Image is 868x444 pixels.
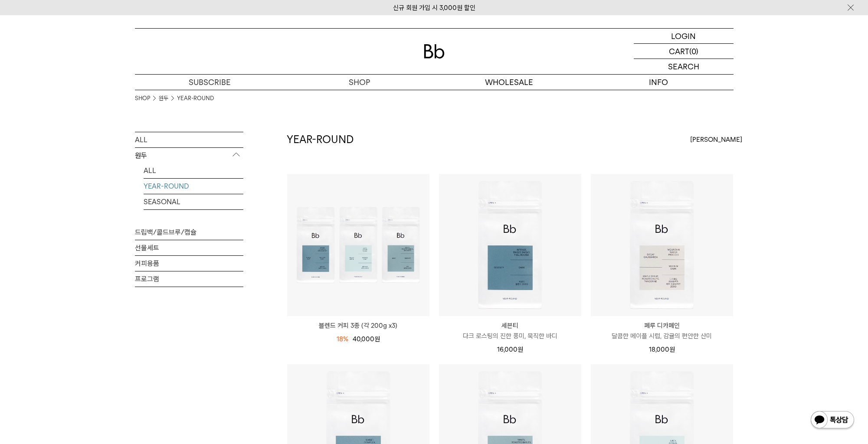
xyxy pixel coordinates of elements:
a: YEAR-ROUND [144,179,243,194]
img: 블렌드 커피 3종 (각 200g x3) [287,174,429,316]
span: 원 [669,346,675,353]
a: 세븐티 다크 로스팅의 진한 풍미, 묵직한 바디 [439,320,581,341]
img: 세븐티 [439,174,581,316]
span: 18,000 [649,346,675,353]
div: 18% [337,334,348,344]
img: 카카오톡 채널 1:1 채팅 버튼 [810,410,855,431]
a: ALL [135,132,243,147]
a: CART (0) [634,44,734,59]
a: 선물세트 [135,240,243,255]
a: ALL [144,163,243,178]
p: 달콤한 메이플 시럽, 감귤의 편안한 산미 [591,331,733,341]
p: INFO [584,75,734,90]
a: LOGIN [634,29,734,44]
a: SEASONAL [144,194,243,209]
a: YEAR-ROUND [177,94,214,103]
img: 페루 디카페인 [591,174,733,316]
a: SHOP [285,75,434,90]
a: 커피용품 [135,256,243,271]
h2: YEAR-ROUND [287,132,354,147]
p: SEARCH [668,59,699,74]
p: 원두 [135,148,243,163]
p: 페루 디카페인 [591,320,733,331]
p: LOGIN [671,29,696,43]
p: 다크 로스팅의 진한 풍미, 묵직한 바디 [439,331,581,341]
a: 프로그램 [135,271,243,287]
p: 세븐티 [439,320,581,331]
a: 페루 디카페인 달콤한 메이플 시럽, 감귤의 편안한 산미 [591,320,733,341]
span: 16,000 [497,346,523,353]
span: 40,000 [353,335,380,343]
a: 블렌드 커피 3종 (각 200g x3) [287,320,429,331]
span: 원 [374,335,380,343]
a: SHOP [135,94,150,103]
a: SUBSCRIBE [135,75,285,90]
a: 드립백/콜드브루/캡슐 [135,225,243,240]
p: CART [669,44,689,59]
a: 신규 회원 가입 시 3,000원 할인 [393,4,475,12]
img: 로고 [424,44,445,59]
span: [PERSON_NAME] [690,134,742,145]
a: 원두 [159,94,168,103]
p: WHOLESALE [434,75,584,90]
span: 원 [518,346,523,353]
p: (0) [689,44,698,59]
